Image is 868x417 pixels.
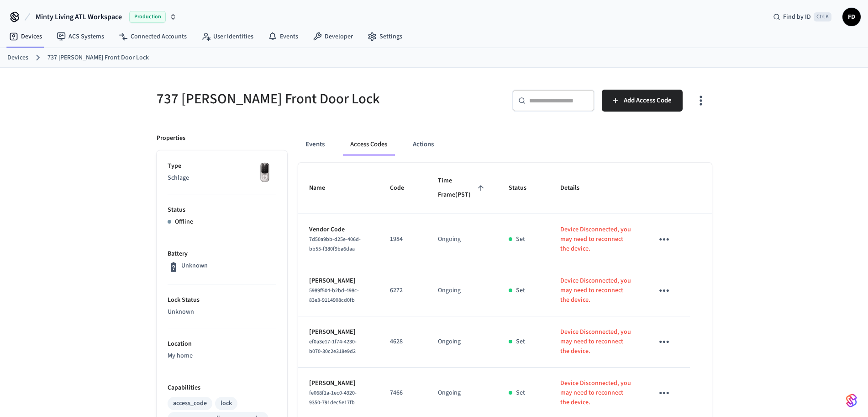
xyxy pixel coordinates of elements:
[814,12,831,21] span: Ctrl K
[305,28,360,45] a: Developer
[309,379,368,388] p: [PERSON_NAME]
[309,225,368,235] p: Vendor Code
[168,249,276,259] p: Battery
[560,379,631,407] p: Device Disconnected, you may need to reconnect the device.
[560,327,631,356] p: Device Disconnected, you may need to reconnect the device.
[560,225,631,254] p: Device Disconnected, you may need to reconnect the device.
[261,28,305,45] a: Events
[309,235,361,253] span: 7d50a9bb-d25e-406d-bb55-f380f9ba6daa
[509,181,538,195] span: Status
[516,235,525,244] p: Set
[168,295,276,305] p: Lock Status
[438,174,487,203] span: Time Frame(PST)
[2,28,49,45] a: Devices
[49,28,111,45] a: ACS Systems
[390,286,416,295] p: 6272
[129,11,166,23] span: Production
[157,134,185,143] p: Properties
[157,90,429,108] h5: 737 [PERSON_NAME] Front Door Lock
[168,307,276,317] p: Unknown
[175,217,193,227] p: Offline
[309,389,357,406] span: fe068f1a-1ec0-4920-9350-791dec5e17fb
[36,11,122,22] span: Minty Living ATL Workspace
[173,399,207,408] div: access_code
[390,337,416,347] p: 4628
[181,261,208,271] p: Unknown
[343,134,395,155] button: Access Codes
[47,53,149,63] a: 737 [PERSON_NAME] Front Door Lock
[390,181,416,195] span: Code
[309,276,368,286] p: [PERSON_NAME]
[111,28,194,45] a: Connected Accounts
[360,28,410,45] a: Settings
[560,181,591,195] span: Details
[843,9,860,25] span: FD
[221,399,232,408] div: lock
[309,181,337,195] span: Name
[602,90,683,112] button: Add Access Code
[168,161,276,171] p: Type
[427,265,498,316] td: Ongoing
[168,205,276,215] p: Status
[560,276,631,305] p: Device Disconnected, you may need to reconnect the device.
[298,134,712,155] div: ant example
[309,287,359,304] span: 5989f504-b2bd-498c-83e3-9114908cd0fb
[309,327,368,337] p: [PERSON_NAME]
[168,383,276,393] p: Capabilities
[253,161,276,184] img: Yale Assure Touchscreen Wifi Smart Lock, Satin Nickel, Front
[194,28,261,45] a: User Identities
[516,337,525,347] p: Set
[168,173,276,183] p: Schlage
[783,12,811,21] span: Find by ID
[168,339,276,349] p: Location
[390,235,416,244] p: 1984
[298,134,332,155] button: Events
[427,316,498,368] td: Ongoing
[405,134,441,155] button: Actions
[516,286,525,295] p: Set
[390,388,416,398] p: 7466
[427,214,498,265] td: Ongoing
[168,351,276,361] p: My home
[766,9,839,25] div: Find by IDCtrl K
[309,338,357,355] span: ef0a3e17-1f74-4230-b070-30c2e318e9d2
[624,95,672,107] span: Add Access Code
[516,388,525,398] p: Set
[7,53,28,63] a: Devices
[842,8,861,26] button: FD
[846,393,857,408] img: SeamLogoGradient.69752ec5.svg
